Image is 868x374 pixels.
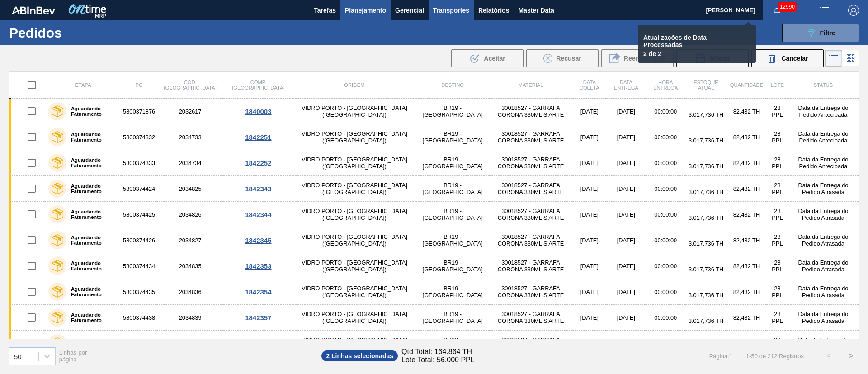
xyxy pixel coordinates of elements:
[344,82,364,88] span: Origem
[572,253,607,279] td: [DATE]
[646,331,685,356] td: 00:00:00
[646,176,685,202] td: 00:00:00
[225,185,292,193] div: 1842343
[767,124,788,150] td: 28 PPL
[416,124,489,150] td: BR19 - [GEOGRAPHIC_DATA]
[489,331,572,356] td: 30018527 - GARRAFA CORONA 330ML S ARTE
[646,202,685,227] td: 00:00:00
[416,227,489,253] td: BR19 - [GEOGRAPHIC_DATA]
[14,352,22,360] div: 50
[122,305,156,331] td: 5800374438
[164,80,216,90] span: Cód. [GEOGRAPHIC_DATA]
[643,50,739,57] p: 2 de 2
[9,227,859,253] a: Aguardando Faturamento58003744262034827VIDRO PORTO - [GEOGRAPHIC_DATA] ([GEOGRAPHIC_DATA])BR19 - ...
[726,305,767,331] td: 82,432 TH
[726,176,767,202] td: 82,432 TH
[225,262,292,270] div: 1842353
[293,99,416,124] td: VIDRO PORTO - [GEOGRAPHIC_DATA] ([GEOGRAPHIC_DATA])
[689,189,723,195] span: 3.017,736 TH
[726,202,767,227] td: 82,432 TH
[518,82,543,88] span: Material
[614,80,638,90] span: Data Entrega
[572,279,607,305] td: [DATE]
[788,176,859,202] td: Data da Entrega do Pedido Atrasada
[572,227,607,253] td: [DATE]
[66,338,118,349] label: Aguardando Faturamento
[730,82,763,88] span: Quantidade
[646,253,685,279] td: 00:00:00
[9,28,144,38] h1: Pedidos
[156,279,224,305] td: 2034836
[788,150,859,176] td: Data da Entrega do Pedido Antecipada
[9,124,859,150] a: Aguardando Faturamento58003743322034733VIDRO PORTO - [GEOGRAPHIC_DATA] ([GEOGRAPHIC_DATA])BR19 - ...
[709,353,732,360] span: Página : 1
[572,99,607,124] td: [DATE]
[293,150,416,176] td: VIDRO PORTO - [GEOGRAPHIC_DATA] ([GEOGRAPHIC_DATA])
[416,176,489,202] td: BR19 - [GEOGRAPHIC_DATA]
[478,5,509,16] span: Relatórios
[395,5,424,16] span: Gerencial
[763,4,792,17] button: Notificações
[225,133,292,141] div: 1842251
[156,124,224,150] td: 2034733
[820,29,836,37] span: Filtro
[840,345,863,367] button: >
[293,227,416,253] td: VIDRO PORTO - [GEOGRAPHIC_DATA] ([GEOGRAPHIC_DATA])
[726,253,767,279] td: 82,432 TH
[122,279,156,305] td: 5800374435
[572,124,607,150] td: [DATE]
[767,150,788,176] td: 28 PPL
[401,356,475,364] span: Lote Total: 56.000 PPL
[451,49,524,67] div: Aceitar
[607,305,646,331] td: [DATE]
[136,82,143,88] span: PO
[825,50,842,67] div: Visão em Lista
[489,305,572,331] td: 30018527 - GARRAFA CORONA 330ML S ARTE
[646,124,685,150] td: 00:00:00
[225,288,292,296] div: 1842354
[726,331,767,356] td: 82,432 TH
[122,331,156,356] td: 5800374437
[746,353,804,360] span: 1 - 50 de 212 Registros
[842,50,859,67] div: Visão em Cards
[416,279,489,305] td: BR19 - [GEOGRAPHIC_DATA]
[646,279,685,305] td: 00:00:00
[225,159,292,167] div: 1842252
[484,55,505,62] span: Aceitar
[624,55,665,62] span: Reenviar SAP
[225,211,292,218] div: 1842344
[646,99,685,124] td: 00:00:00
[767,305,788,331] td: 28 PPL
[788,331,859,356] td: Data da Entrega do Pedido Atrasada
[767,253,788,279] td: 28 PPL
[293,305,416,331] td: VIDRO PORTO - [GEOGRAPHIC_DATA] ([GEOGRAPHIC_DATA])
[814,82,833,88] span: Status
[66,209,118,220] label: Aguardando Faturamento
[607,124,646,150] td: [DATE]
[293,124,416,150] td: VIDRO PORTO - [GEOGRAPHIC_DATA] ([GEOGRAPHIC_DATA])
[689,292,723,298] span: 3.017,736 TH
[788,227,859,253] td: Data da Entrega do Pedido Atrasada
[489,227,572,253] td: 30018527 - GARRAFA CORONA 330ML S ARTE
[225,108,292,115] div: 1840003
[751,49,824,67] div: Cancelar Pedidos em Massa
[767,331,788,356] td: 28 PPL
[156,305,224,331] td: 2034839
[489,202,572,227] td: 30018527 - GARRAFA CORONA 330ML S ARTE
[345,5,386,16] span: Planejamento
[817,345,840,367] button: <
[9,305,859,331] a: Aguardando Faturamento58003744382034839VIDRO PORTO - [GEOGRAPHIC_DATA] ([GEOGRAPHIC_DATA])BR19 - ...
[321,350,398,361] span: 2 Linhas selecionadas
[122,253,156,279] td: 5800374434
[66,235,118,246] label: Aguardando Faturamento
[607,99,646,124] td: [DATE]
[9,279,859,305] a: Aguardando Faturamento58003744352034836VIDRO PORTO - [GEOGRAPHIC_DATA] ([GEOGRAPHIC_DATA])BR19 - ...
[726,227,767,253] td: 82,432 TH
[441,82,464,88] span: Destino
[66,183,118,194] label: Aguardando Faturamento
[726,150,767,176] td: 82,432 TH
[156,253,224,279] td: 2034835
[9,99,859,124] a: Aguardando Faturamento58003718762032617VIDRO PORTO - [GEOGRAPHIC_DATA] ([GEOGRAPHIC_DATA])BR19 - ...
[526,49,599,67] div: Recusar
